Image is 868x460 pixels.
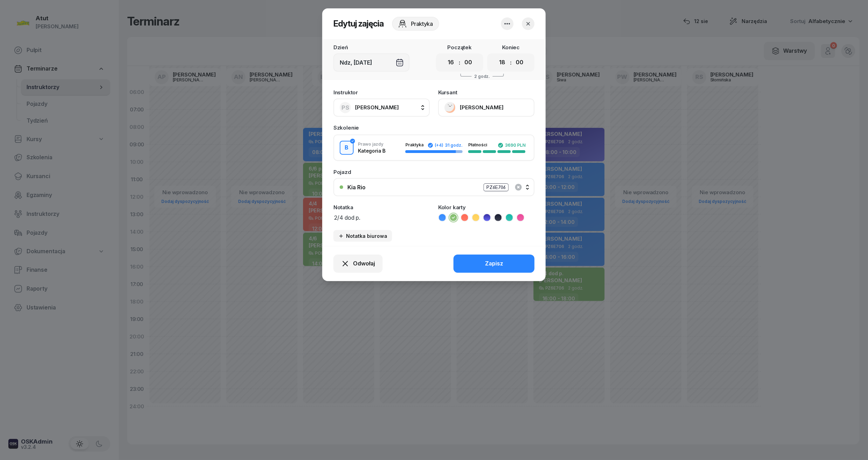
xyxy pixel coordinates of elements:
div: : [459,58,461,67]
span: Odwołaj [353,259,375,268]
h2: Edytuj zajęcia [333,18,384,29]
button: PS[PERSON_NAME] [333,98,430,117]
span: PS [341,105,349,111]
div: : [510,58,512,67]
button: Odwołaj [333,255,383,273]
button: [PERSON_NAME] [438,98,535,117]
div: Kia Rio [347,184,366,190]
div: PZ6E706 [484,183,509,191]
div: Zapisz [485,259,503,268]
div: Notatka biurowa [338,233,387,239]
button: Notatka biurowa [333,230,392,242]
button: Kia RioPZ6E706 [333,178,535,196]
span: [PERSON_NAME] [355,104,399,111]
button: Zapisz [454,255,535,273]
